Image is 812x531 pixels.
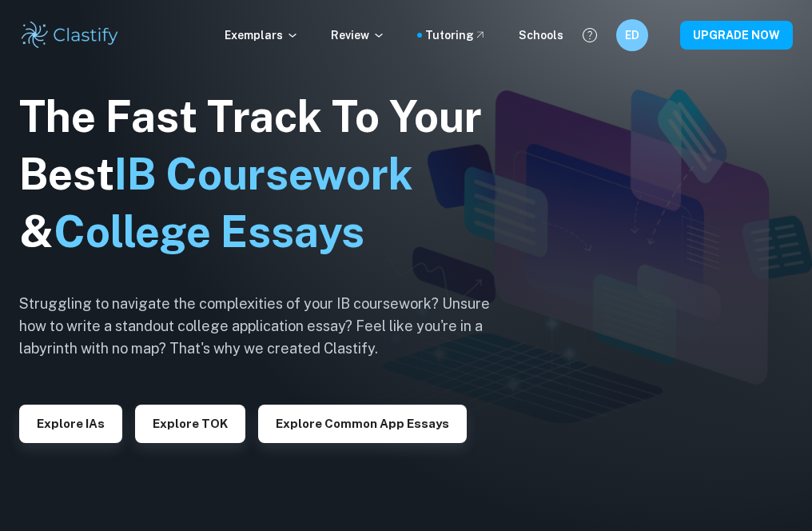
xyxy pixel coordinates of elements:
[135,415,245,430] a: Explore TOK
[19,415,122,430] a: Explore IAs
[258,405,467,443] button: Explore Common App essays
[258,415,467,430] a: Explore Common App essays
[225,26,299,44] p: Exemplars
[135,405,245,443] button: Explore TOK
[19,19,121,51] img: Clastify logo
[576,22,603,49] button: Help and Feedback
[19,88,515,261] h1: The Fast Track To Your Best &
[19,293,515,360] h6: Struggling to navigate the complexities of your IB coursework? Unsure how to write a standout col...
[19,405,122,443] button: Explore IAs
[114,149,413,199] span: IB Coursework
[623,26,642,44] h6: ED
[680,21,793,50] button: UPGRADE NOW
[331,26,385,44] p: Review
[519,26,563,44] a: Schools
[425,26,487,44] a: Tutoring
[54,206,364,257] span: College Essays
[616,19,648,51] button: ED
